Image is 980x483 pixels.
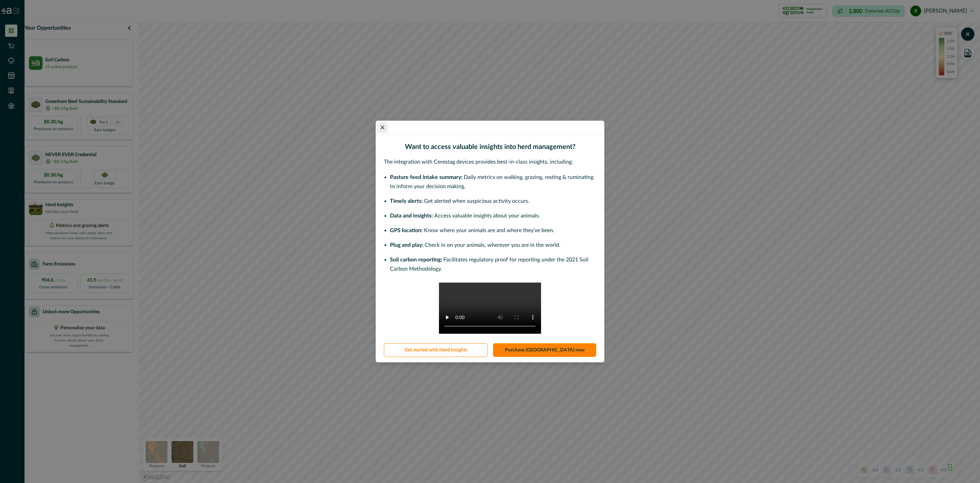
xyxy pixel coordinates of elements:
button: Get started with Herd Insights [384,343,488,357]
span: Timely alerts: [390,198,423,204]
span: GPS location: [390,228,423,233]
button: Close [377,122,388,133]
span: Facilitates regulatory proof for reporting under the 2021 Soil Carbon Methodology. [390,257,588,272]
span: Know where your animals are and where they’ve been. [424,228,554,233]
span: Access valuable insights about your animals. [434,213,540,218]
iframe: Chat Widget [946,450,980,483]
p: The integration with Cerestag devices provides best-in-class insights, including: [384,158,596,166]
span: Data and insights: [390,213,433,218]
span: Check in on your animals, wherever you are in the world. [425,242,560,248]
span: Plug and play: [390,242,423,248]
span: Pasture feed intake summary: [390,175,462,180]
a: Purchase [GEOGRAPHIC_DATA] now [493,343,596,357]
span: Daily metrics on walking, grazing, resting & ruminating to inform your decision making. [390,175,593,189]
div: Drag [948,457,952,478]
span: Get alerted when suspicious activity occurs. [424,198,529,204]
span: Soil carbon reporting: [390,257,442,262]
h2: Want to access valuable insights into herd management? [384,143,596,151]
